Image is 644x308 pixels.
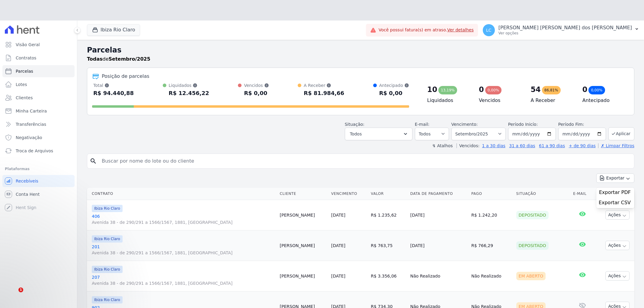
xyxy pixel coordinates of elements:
[6,287,21,302] iframe: Intercom live chat
[408,188,469,200] th: Data de Pagamento
[2,65,75,77] a: Parcelas
[16,178,38,184] span: Recebíveis
[277,261,329,291] td: [PERSON_NAME]
[514,188,571,200] th: Situação
[530,85,540,94] div: 54
[98,155,632,167] input: Buscar por nome do lote ou do cliente
[87,45,634,56] h2: Parcelas
[345,122,364,127] label: Situação:
[16,68,33,74] span: Parcelas
[599,200,631,206] span: Exportar CSV
[368,200,408,230] td: R$ 1.235,62
[92,274,275,286] a: 207Avenida 38 - de 290/291 a 1566/1567, 1881, [GEOGRAPHIC_DATA]
[368,261,408,291] td: R$ 3.356,06
[169,88,209,98] div: R$ 12.456,22
[558,121,606,128] label: Período Fim:
[605,210,630,220] button: Ações
[102,73,149,80] div: Posição de parcelas
[379,82,409,88] div: Antecipado
[93,88,134,98] div: R$ 94.440,88
[92,296,123,303] span: Ibiza Rio Claro
[542,86,561,94] div: 86,81%
[479,85,484,94] div: 0
[87,56,103,62] strong: Todas
[16,108,47,114] span: Minha Carteira
[87,24,140,36] button: Ibiza Rio Claro
[539,143,565,148] a: 61 a 90 dias
[87,188,277,200] th: Contrato
[277,230,329,261] td: [PERSON_NAME]
[277,188,329,200] th: Cliente
[16,81,27,87] span: Lotes
[90,157,97,165] i: search
[92,244,275,256] a: 201Avenida 38 - de 290/291 a 1566/1567, 1881, [GEOGRAPHIC_DATA]
[18,287,23,292] span: 1
[427,97,469,104] h4: Liquidados
[244,82,269,88] div: Vencidos
[92,235,123,243] span: Ibiza Rio Claro
[92,205,123,212] span: Ibiza Rio Claro
[608,127,634,140] button: Aplicar
[379,27,474,33] span: Você possui fatura(s) em atraso.
[530,97,572,104] h4: A Receber
[2,78,75,90] a: Lotes
[588,86,605,94] div: 0,00%
[368,188,408,200] th: Valor
[516,241,549,250] div: Depositado
[486,28,492,32] span: LC
[5,165,72,173] div: Plataformas
[345,128,412,140] button: Todos
[498,31,632,36] p: Ver opções
[331,274,345,278] a: [DATE]
[93,82,134,88] div: Total
[599,200,632,207] a: Exportar CSV
[331,243,345,248] a: [DATE]
[16,95,33,101] span: Clientes
[469,261,514,291] td: Não Realizado
[509,143,535,148] a: 31 a 60 dias
[469,200,514,230] td: R$ 1.242,20
[516,272,546,280] div: Em Aberto
[92,250,275,256] span: Avenida 38 - de 290/291 a 1566/1567, 1881, [GEOGRAPHIC_DATA]
[571,188,594,200] th: E-mail
[329,188,369,200] th: Vencimento
[479,97,521,104] h4: Vencidos
[2,188,75,200] a: Conta Hent
[379,88,409,98] div: R$ 0,00
[498,25,632,31] p: [PERSON_NAME] [PERSON_NAME] dos [PERSON_NAME]
[16,121,46,127] span: Transferências
[350,130,362,138] span: Todos
[2,52,75,64] a: Contratos
[427,85,437,94] div: 10
[508,122,538,127] label: Período Inicío:
[16,55,36,61] span: Contratos
[169,82,209,88] div: Liquidados
[109,56,150,62] strong: Setembro/2025
[596,173,634,183] button: Exportar
[368,230,408,261] td: R$ 763,75
[457,143,479,148] label: Vencidos:
[331,213,345,218] a: [DATE]
[408,230,469,261] td: [DATE]
[485,86,501,94] div: 0,00%
[451,122,478,127] label: Vencimento:
[2,145,75,157] a: Troca de Arquivos
[582,85,588,94] div: 0
[2,92,75,104] a: Clientes
[16,42,40,48] span: Visão Geral
[598,143,634,148] a: ✗ Limpar Filtros
[5,249,125,292] iframe: Intercom notifications mensagem
[516,211,549,219] div: Depositado
[92,280,275,286] span: Avenida 38 - de 290/291 a 1566/1567, 1881, [GEOGRAPHIC_DATA]
[87,56,150,63] p: de
[432,143,453,148] label: ↯ Atalhos
[569,143,596,148] a: + de 90 dias
[92,213,275,225] a: 406Avenida 38 - de 290/291 a 1566/1567, 1881, [GEOGRAPHIC_DATA]
[469,230,514,261] td: R$ 766,29
[582,97,624,104] h4: Antecipado
[304,82,344,88] div: A Receber
[2,39,75,51] a: Visão Geral
[478,22,644,39] button: LC [PERSON_NAME] [PERSON_NAME] dos [PERSON_NAME] Ver opções
[408,261,469,291] td: Não Realizado
[605,271,630,281] button: Ações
